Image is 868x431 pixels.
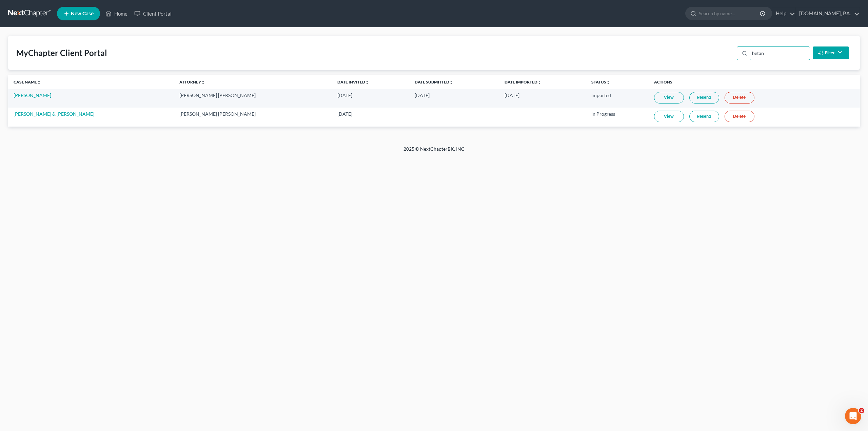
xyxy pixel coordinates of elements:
[241,146,627,158] div: 2025 © NextChapterBK, INC
[586,89,649,108] td: Imported
[689,111,719,122] a: Resend
[337,92,352,98] span: [DATE]
[37,80,41,85] i: unfold_more
[750,47,810,60] input: Search...
[102,7,131,20] a: Home
[14,111,94,117] a: [PERSON_NAME] & [PERSON_NAME]
[14,92,51,98] a: [PERSON_NAME]
[201,80,205,85] i: unfold_more
[699,7,761,20] input: Search by name...
[606,80,610,85] i: unfold_more
[591,79,610,85] a: Statusunfold_more
[772,7,795,20] a: Help
[537,80,541,85] i: unfold_more
[654,111,684,122] a: View
[845,408,861,424] iframe: Intercom live chat
[649,75,860,89] th: Actions
[725,92,754,104] a: Delete
[365,80,369,85] i: unfold_more
[174,108,332,126] td: [PERSON_NAME] [PERSON_NAME]
[16,48,107,58] div: MyChapter Client Portal
[689,92,719,104] a: Resend
[174,89,332,108] td: [PERSON_NAME] [PERSON_NAME]
[131,7,175,20] a: Client Portal
[813,46,849,59] button: Filter
[505,79,541,85] a: Date Importedunfold_more
[337,79,369,85] a: Date Invitedunfold_more
[725,111,754,122] a: Delete
[586,108,649,126] td: In Progress
[796,7,860,20] a: [DOMAIN_NAME], P.A.
[505,92,519,98] span: [DATE]
[415,92,430,98] span: [DATE]
[337,111,352,117] span: [DATE]
[14,79,41,85] a: Case Nameunfold_more
[449,80,453,85] i: unfold_more
[71,11,94,16] span: New Case
[179,79,205,85] a: Attorneyunfold_more
[654,92,684,104] a: View
[415,79,453,85] a: Date Submittedunfold_more
[859,408,864,413] span: 2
